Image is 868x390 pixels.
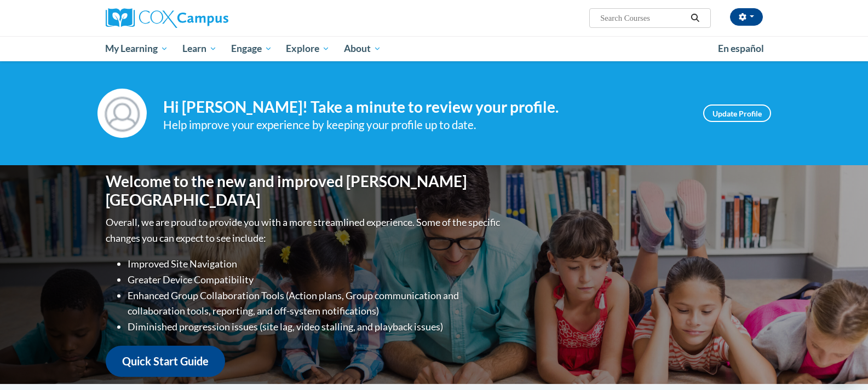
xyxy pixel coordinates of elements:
p: Overall, we are proud to provide you with a more streamlined experience. Some of the specific cha... [106,214,503,246]
img: Profile Image [97,89,147,138]
a: Engage [224,36,279,61]
span: Explore [286,42,330,55]
input: Search Courses [599,11,687,25]
h1: Welcome to the new and improved [PERSON_NAME][GEOGRAPHIC_DATA] [106,172,503,209]
a: Update Profile [703,104,771,122]
span: En español [718,43,764,54]
button: Search [687,11,703,25]
li: Greater Device Compatibility [128,272,503,288]
a: Quick Start Guide [106,346,225,377]
img: Cox Campus [106,8,228,28]
iframe: Button to launch messaging window [824,346,859,381]
li: Enhanced Group Collaboration Tools (Action plans, Group communication and collaboration tools, re... [128,288,503,319]
a: Learn [175,36,224,61]
button: Account Settings [730,8,763,26]
h4: Hi [PERSON_NAME]! Take a minute to review your profile. [163,98,687,117]
div: Main menu [89,36,779,61]
span: About [344,42,381,55]
a: My Learning [99,36,176,61]
a: Explore [279,36,337,61]
span: My Learning [105,42,168,55]
li: Diminished progression issues (site lag, video stalling, and playback issues) [128,319,503,335]
li: Improved Site Navigation [128,256,503,272]
a: About [337,36,388,61]
span: Learn [182,42,217,55]
span: Engage [231,42,272,55]
a: Cox Campus [106,8,314,28]
div: Help improve your experience by keeping your profile up to date. [163,116,687,134]
a: En español [711,37,771,60]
